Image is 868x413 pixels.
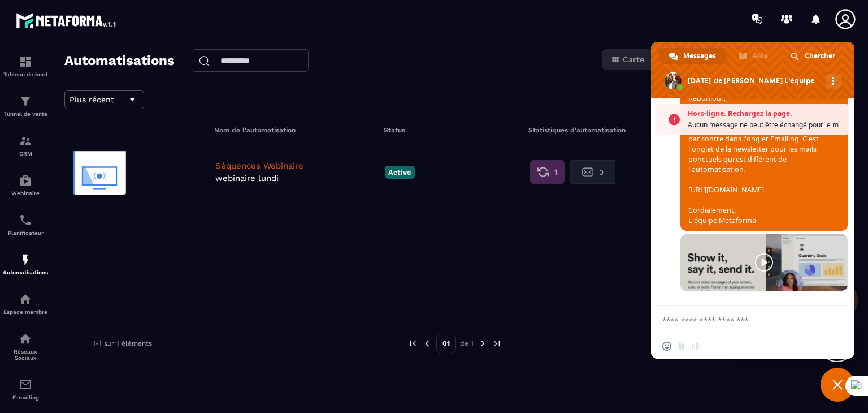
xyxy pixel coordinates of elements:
[3,369,48,409] a: emailemailE-mailing
[19,134,32,148] img: formation
[16,10,118,31] img: logo
[582,166,593,178] img: second stat
[19,55,32,68] img: formation
[3,126,48,165] a: formationformationCRM
[688,93,839,225] span: Rebonjour, Le mail est sauvegardé dans la chaine de l'automatisation. Vous ne les retrouverez pas...
[554,166,557,178] span: 1
[19,213,32,227] img: scheduler
[70,95,114,104] span: Plus récent
[530,160,565,184] button: 1
[384,126,526,134] h6: Status
[19,292,32,306] img: automations
[662,306,821,334] textarea: Entrez votre message...
[64,49,175,73] h2: Automatisations
[3,244,48,284] a: automationsautomationsAutomatisations
[408,338,418,349] img: prev
[215,173,379,183] p: webinaire lundi
[780,48,847,64] a: Chercher
[422,338,432,349] img: prev
[478,338,488,349] img: next
[604,51,651,67] button: Carte
[688,185,764,195] a: [URL][DOMAIN_NAME]
[215,161,379,171] p: Séquences Webinaire
[19,378,32,392] img: email
[3,190,48,196] p: Webinaire
[19,94,32,108] img: formation
[3,71,48,78] p: Tableau de bord
[3,86,48,126] a: formationformationTunnel de vente
[3,269,48,276] p: Automatisations
[460,339,474,348] p: de 1
[19,332,32,346] img: social-network
[570,160,615,184] button: 0
[3,165,48,205] a: automationsautomationsWebinaire
[93,339,152,347] p: 1-1 sur 1 éléments
[805,48,835,64] span: Chercher
[688,108,844,119] span: Hors-ligne. Rechargez la page.
[821,368,854,402] a: Fermer le chat
[3,230,48,236] p: Planificateur
[3,394,48,401] p: E-mailing
[599,168,604,177] span: 0
[492,338,502,349] img: next
[3,309,48,315] p: Espace membre
[436,333,456,354] p: 01
[19,174,32,187] img: automations
[662,342,671,351] span: Insérer un emoji
[71,149,128,195] img: automation-background
[623,55,644,64] span: Carte
[3,349,48,361] p: Réseaux Sociaux
[3,284,48,324] a: automationsautomationsEspace membre
[19,253,32,266] img: automations
[659,48,727,64] a: Messages
[688,119,844,131] span: Aucun message ne peut être échangé pour le moment.
[3,46,48,86] a: formationformationTableau de bord
[683,48,716,64] span: Messages
[3,205,48,244] a: schedulerschedulerPlanificateur
[3,324,48,369] a: social-networksocial-networkRéseaux Sociaux
[528,126,670,134] h6: Statistiques d'automatisation
[3,150,48,157] p: CRM
[537,166,549,178] img: first stat
[214,126,381,134] h6: Nom de l'automatisation
[3,111,48,117] p: Tunnel de vente
[385,166,415,179] p: Active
